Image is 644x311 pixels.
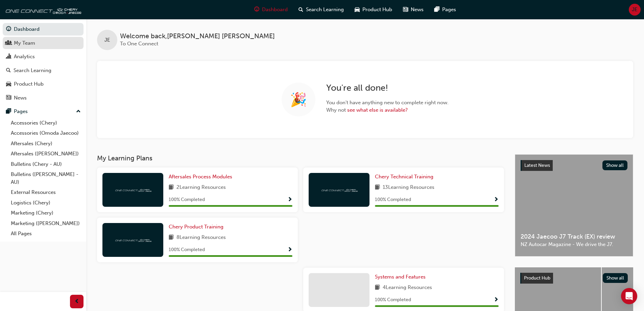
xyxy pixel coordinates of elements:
a: guage-iconDashboard [249,3,293,17]
button: Show Progress [494,296,499,304]
a: Accessories (Chery) [8,118,84,128]
div: Pages [14,108,28,115]
span: Dashboard [262,6,288,14]
span: guage-icon [6,26,11,32]
a: Marketing ([PERSON_NAME]) [8,218,84,229]
a: All Pages [8,228,84,239]
span: 100 % Completed [375,296,411,304]
span: book-icon [375,183,380,192]
span: 100 % Completed [169,246,205,254]
span: Show Progress [494,297,499,303]
span: Product Hub [362,6,392,14]
button: Show Progress [287,246,292,254]
span: Product Hub [524,275,550,281]
span: Show Progress [287,197,292,203]
a: Aftersales ([PERSON_NAME]) [8,149,84,159]
a: Latest NewsShow all2024 Jaecoo J7 Track (EX) reviewNZ Autocar Magazine - We drive the J7. [515,154,633,257]
img: oneconnect [114,186,151,193]
span: Aftersales Process Modules [169,174,232,180]
span: guage-icon [254,5,259,14]
span: chart-icon [6,54,11,60]
span: NZ Autocar Magazine - We drive the J7. [521,241,627,248]
a: My Team [3,37,84,49]
button: Pages [3,105,84,118]
a: Chery Technical Training [375,173,436,181]
button: Show all [602,160,628,170]
img: oneconnect [320,186,358,193]
button: Show Progress [494,196,499,204]
a: Dashboard [3,23,84,36]
h3: My Learning Plans [97,154,504,162]
a: pages-iconPages [429,3,461,17]
span: 🎉 [290,96,307,104]
span: car-icon [355,5,360,14]
a: Aftersales Process Modules [169,173,235,181]
span: 4 Learning Resources [383,284,432,292]
span: Chery Technical Training [375,174,433,180]
span: Pages [442,6,456,14]
span: To One Connect [120,41,158,47]
span: You don't have anything new to complete right now. [326,99,449,107]
a: Latest NewsShow all [521,160,627,171]
span: Show Progress [287,247,292,253]
button: JE [629,4,641,16]
div: Analytics [14,53,35,61]
button: DashboardMy TeamAnalyticsSearch LearningProduct HubNews [3,22,84,105]
span: 8 Learning Resources [176,234,226,242]
a: Search Learning [3,64,84,77]
a: Marketing (Chery) [8,208,84,218]
a: News [3,92,84,104]
a: Chery Product Training [169,223,226,231]
button: Show Progress [287,196,292,204]
span: Why not [326,106,449,114]
a: Systems and Features [375,273,428,281]
span: 13 Learning Resources [383,183,434,192]
span: book-icon [169,234,174,242]
img: oneconnect [114,237,151,243]
h2: You're all done! [326,83,449,93]
span: Systems and Features [375,274,426,280]
span: pages-icon [6,109,11,115]
a: news-iconNews [398,3,429,17]
a: Product HubShow all [520,273,628,284]
span: JE [104,36,110,44]
span: book-icon [169,183,174,192]
span: book-icon [375,284,380,292]
a: Bulletins ([PERSON_NAME] - AU) [8,169,84,187]
a: Product Hub [3,78,84,90]
span: car-icon [6,81,11,87]
span: 100 % Completed [375,196,411,204]
a: car-iconProduct Hub [349,3,398,17]
span: news-icon [6,95,11,101]
span: prev-icon [74,297,79,306]
span: pages-icon [434,5,439,14]
a: Bulletins (Chery - AU) [8,159,84,170]
a: External Resources [8,187,84,198]
a: Analytics [3,50,84,63]
span: 100 % Completed [169,196,205,204]
button: Show all [603,273,628,283]
span: people-icon [6,40,11,46]
a: Logistics (Chery) [8,198,84,208]
span: Show Progress [494,197,499,203]
a: search-iconSearch Learning [293,3,349,17]
span: Chery Product Training [169,224,223,230]
div: Product Hub [14,80,44,88]
span: Search Learning [306,6,344,14]
div: Open Intercom Messenger [621,288,637,304]
span: JE [632,6,638,14]
span: 2024 Jaecoo J7 Track (EX) review [521,233,627,241]
a: Aftersales (Chery) [8,138,84,149]
img: oneconnect [3,3,81,16]
div: News [14,94,27,102]
span: search-icon [6,68,11,74]
a: Accessories (Omoda Jaecoo) [8,128,84,138]
a: see what else is available? [347,107,408,113]
span: search-icon [299,5,303,14]
span: Latest News [524,162,550,168]
span: News [411,6,424,14]
span: Welcome back , [PERSON_NAME] [PERSON_NAME] [120,32,275,40]
div: My Team [14,39,35,47]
